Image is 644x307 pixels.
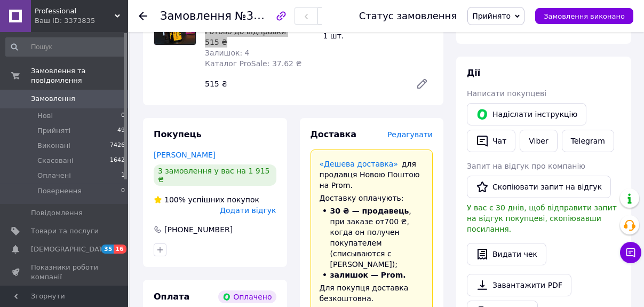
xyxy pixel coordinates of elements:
span: Редагувати [387,130,433,139]
div: 515 ₴ [205,37,315,48]
div: 515 ₴ [201,76,407,91]
span: Покупець [154,129,202,139]
div: 3 замовлення у вас на 1 915 ₴ [154,164,276,186]
span: Замовлення [160,10,232,22]
button: Замовлення виконано [535,8,633,24]
span: Прийнято [472,12,511,20]
span: Оплачені [37,171,71,180]
span: Professional [35,6,115,16]
button: Чат з покупцем [620,242,641,263]
a: Telegram [562,130,614,152]
div: [PHONE_NUMBER] [163,224,234,235]
span: 7426 [110,141,125,151]
div: Оплачено [218,290,276,303]
div: Повернутися назад [139,11,147,21]
span: 30 ₴ — продавець [330,207,409,215]
span: 0 [121,111,125,121]
button: Чат [467,130,515,152]
span: Запит на відгук про компанію [467,162,585,170]
span: залишок — Prom. [330,271,406,279]
span: Доставка [311,129,357,139]
span: 0 [121,186,125,196]
button: Видати чек [467,243,546,265]
input: Пошук [5,37,126,57]
span: 49 [117,126,125,136]
button: Скопіювати запит на відгук [467,176,611,198]
span: 35 [101,245,114,254]
button: Надіслати інструкцію [467,103,586,125]
span: 100% [164,195,186,204]
span: Замовлення [31,94,75,104]
div: 1 шт. [319,28,438,43]
a: Viber [520,130,557,152]
span: Дії [467,68,480,78]
span: Замовлення та повідомлення [31,66,128,85]
div: для продавця Новою Поштою на Prom. [320,159,424,191]
div: Статус замовлення [359,11,457,21]
span: Прийняті [37,126,70,136]
span: Написати покупцеві [467,89,546,98]
span: №356899033 [235,9,311,22]
span: Повернення [37,186,82,196]
a: Завантажити PDF [467,274,571,296]
span: У вас є 30 днів, щоб відправити запит на відгук покупцеві, скопіювавши посилання. [467,203,617,233]
span: [DEMOGRAPHIC_DATA] [31,245,110,254]
span: Додати відгук [220,206,276,215]
div: успішних покупок [154,194,259,205]
span: 1 [121,171,125,180]
span: 1642 [110,156,125,166]
span: Показники роботи компанії [31,263,99,282]
span: Замовлення виконано [544,12,625,20]
span: Повідомлення [31,208,83,218]
div: Ваш ID: 3373835 [35,16,128,26]
span: Товари та послуги [31,226,99,236]
a: Редагувати [411,73,433,95]
div: Для покупця доставка безкоштовна. [320,282,424,304]
li: , при заказе от 700 ₴ , когда он получен покупателем (списываются с [PERSON_NAME]); [320,206,424,270]
span: 16 [114,245,126,254]
a: [PERSON_NAME] [154,151,216,159]
span: Нові [37,111,53,121]
span: Оплата [154,292,189,302]
span: Залишок: 4 [205,49,250,57]
div: Доставку оплачують: [320,193,424,203]
span: Каталог ProSale: 37.62 ₴ [205,59,301,68]
a: «Дешева доставка» [320,160,398,168]
span: Скасовані [37,156,74,166]
span: Виконані [37,141,70,151]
